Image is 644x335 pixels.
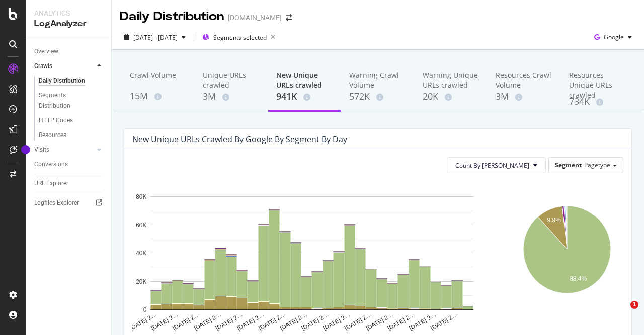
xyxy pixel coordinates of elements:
div: Segments Distribution [39,90,95,111]
div: 941K [276,90,333,103]
div: 15M [130,90,187,103]
a: Logfiles Explorer [34,197,104,208]
div: Overview [34,46,58,57]
div: 20K [423,90,479,103]
div: URL Explorer [34,178,68,189]
div: New Unique URLs crawled [276,70,333,90]
a: Crawls [34,61,94,72]
div: arrow-right-arrow-left [286,14,292,21]
div: New Unique URLs crawled by google by Segment by Day [132,134,347,144]
div: Tooltip anchor [21,145,30,154]
div: HTTP Codes [39,115,73,126]
span: [DATE] - [DATE] [133,33,178,42]
svg: A chart. [132,181,491,332]
div: 3M [496,90,552,103]
div: Daily Distribution [39,76,85,86]
a: Resources [39,130,104,141]
text: 0 [143,306,147,313]
div: [DOMAIN_NAME] [228,13,282,23]
text: 60K [136,222,146,229]
div: 3M [203,90,260,103]
a: HTTP Codes [39,115,104,126]
span: Pagetype [584,161,610,169]
text: 80K [136,193,146,200]
span: 1 [630,301,638,309]
div: Crawl Volume [130,70,187,89]
div: Crawls [34,61,52,72]
iframe: Intercom live chat [610,301,634,325]
div: Resources [39,130,66,141]
svg: A chart. [512,181,622,332]
a: Segments Distribution [39,90,104,111]
div: Resources Unique URLs crawled [569,70,626,95]
button: Count By [PERSON_NAME] [447,157,546,173]
div: Daily Distribution [120,8,224,25]
div: Unique URLs crawled [203,70,260,90]
span: Segment [555,161,582,169]
div: 572K [349,90,406,103]
div: Warning Unique URLs crawled [423,70,479,90]
div: Conversions [34,159,68,170]
a: URL Explorer [34,178,104,189]
div: Resources Crawl Volume [496,70,552,90]
div: Visits [34,145,49,155]
div: LogAnalyzer [34,18,103,30]
div: Analytics [34,8,103,18]
span: Google [604,33,624,41]
button: Google [590,29,636,45]
span: Count By Day [455,161,529,170]
text: 20K [136,278,146,285]
div: 734K [569,95,626,108]
text: 40K [136,250,146,257]
div: Warning Crawl Volume [349,70,406,90]
text: 9.9% [547,217,561,224]
a: Daily Distribution [39,76,104,86]
button: Segments selected [198,29,279,45]
div: Logfiles Explorer [34,197,79,208]
span: Segments selected [213,33,267,42]
a: Overview [34,46,104,57]
text: 88.4% [570,275,587,282]
a: Conversions [34,159,104,170]
a: Visits [34,145,94,155]
button: [DATE] - [DATE] [120,29,190,45]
